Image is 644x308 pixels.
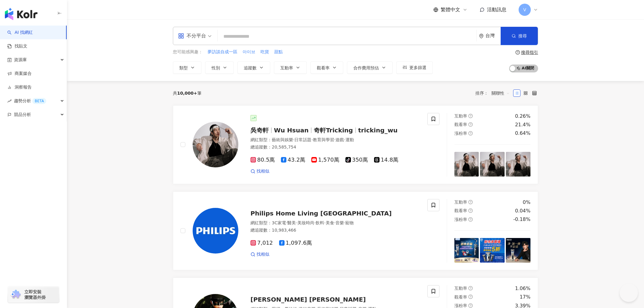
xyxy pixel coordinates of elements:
span: 音樂 [335,220,344,225]
span: 找相似 [257,251,269,257]
span: 7,012 [250,240,273,246]
span: environment [479,34,484,38]
span: 互動率 [454,200,467,205]
button: 類型 [173,61,201,74]
span: 日常話題 [294,137,311,142]
button: 甜點 [274,49,283,55]
span: question-circle [468,217,473,222]
div: 總追蹤數 ： 10,983,466 [250,227,420,233]
div: BETA [32,98,46,104]
a: KOL Avatar吳奇軒Wu Hsuan奇軒Trickingtricking_wu網紅類型：藝術與娛樂·日常話題·教育與學習·遊戲·運動總追蹤數：20,585,75480.5萬43.2萬1,5... [173,105,538,184]
span: 1,097.6萬 [279,240,312,246]
img: post-image [454,238,479,263]
img: chrome extension [10,290,22,299]
span: 觀看率 [454,295,467,299]
span: 追蹤數 [244,65,257,70]
span: 互動率 [454,286,467,291]
span: 吳奇軒 [250,127,269,134]
div: -0.18% [513,216,530,223]
div: 0.04% [515,208,530,214]
span: 搜尋 [518,33,527,38]
span: 觀看率 [454,208,467,213]
a: 商案媒合 [7,71,32,77]
a: KOL AvatarPhilips Home Living [GEOGRAPHIC_DATA]網紅類型：3C家電·醫美·美妝時尚·飲料·美食·音樂·寵物總追蹤數：10,983,4667,0121... [173,191,538,270]
button: 吃貨 [260,49,269,55]
span: 漲粉率 [454,217,467,222]
span: 아이브 [243,49,255,55]
button: 性別 [205,61,234,74]
span: Philips Home Living [GEOGRAPHIC_DATA] [250,210,392,217]
span: · [314,220,316,225]
div: 0.26% [515,113,530,120]
span: 350萬 [345,157,368,163]
span: question-circle [468,286,473,290]
a: 洞察報告 [7,84,32,90]
span: question-circle [468,200,473,204]
div: 搜尋指引 [521,50,538,55]
span: 80.5萬 [250,157,275,163]
img: KOL Avatar [193,122,238,167]
span: question-circle [468,208,473,213]
span: 關聯性 [492,88,510,98]
span: question-circle [468,295,473,299]
a: 找相似 [250,168,269,174]
span: 遊戲 [335,137,344,142]
span: 觀看率 [454,122,467,127]
div: 共 筆 [173,91,201,96]
div: 排序： [475,88,513,98]
span: question-circle [468,303,473,308]
span: 奇軒Tricking [314,127,353,134]
span: 夢訪談自成一區 [208,49,237,55]
span: · [286,220,287,225]
span: 3C家電 [272,220,286,225]
iframe: Help Scout Beacon - Open [620,284,638,302]
div: 1.06% [515,285,530,292]
span: 更多篩選 [409,65,426,70]
button: 合作費用預估 [347,61,393,74]
span: 找相似 [257,168,269,174]
span: · [311,137,313,142]
span: 您可能感興趣： [173,49,203,55]
a: searchAI 找網紅 [7,30,33,36]
span: 寵物 [345,220,354,225]
div: 網紅類型 ： [250,220,420,226]
span: 立即安裝 瀏覽器外掛 [24,289,46,300]
span: 漲粉率 [454,131,467,136]
span: 教育與學習 [313,137,334,142]
div: 0.64% [515,130,530,137]
a: 找貼文 [7,43,27,49]
span: 甜點 [274,49,283,55]
span: appstore [178,33,184,39]
button: 搜尋 [501,27,538,45]
img: post-image [506,238,530,263]
div: 台灣 [485,33,501,38]
span: 14.8萬 [374,157,398,163]
span: 飲料 [316,220,324,225]
div: 總追蹤數 ： 20,585,754 [250,144,420,150]
span: 活動訊息 [487,7,506,12]
span: 合作費用預估 [353,65,379,70]
a: chrome extension立即安裝 瀏覽器外掛 [8,286,59,303]
div: 不分平台 [178,31,206,41]
span: · [324,220,325,225]
span: 10,000+ [177,91,197,96]
span: · [344,137,345,142]
span: 競品分析 [14,108,31,121]
img: post-image [506,152,530,177]
span: 類型 [179,65,188,70]
button: 夢訪談自成一區 [207,49,238,55]
img: logo [5,8,37,20]
a: 找相似 [250,251,269,257]
span: 漲粉率 [454,303,467,308]
button: 更多篩選 [396,61,433,74]
span: question-circle [468,122,473,127]
div: 網紅類型 ： [250,137,420,143]
img: post-image [480,238,505,263]
span: 觀看率 [317,65,330,70]
span: V [523,6,526,13]
span: 美妝時尚 [297,220,314,225]
span: 性別 [212,65,220,70]
span: 1,570萬 [311,157,339,163]
span: question-circle [468,131,473,135]
span: 互動率 [454,114,467,118]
